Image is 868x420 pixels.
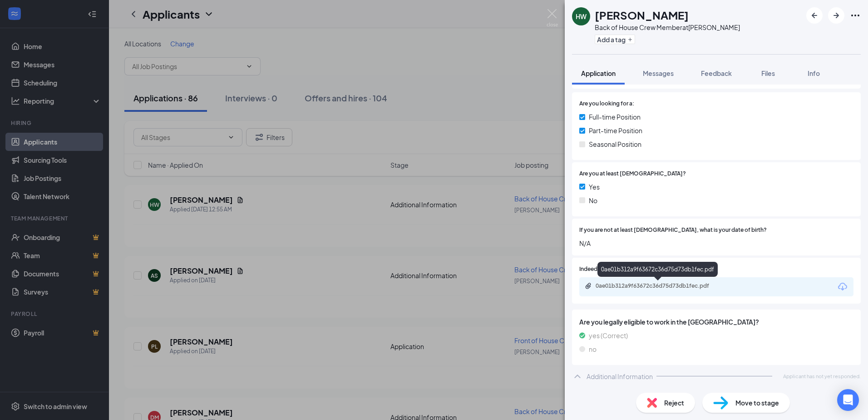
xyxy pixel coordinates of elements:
[587,372,653,381] div: Additional Information
[783,372,861,380] span: Applicant has not yet responded.
[585,282,732,291] a: Paperclip0ae01b312a9f63672c36d75d73db1fec.pdf
[643,69,674,77] span: Messages
[735,398,779,408] span: Move to stage
[761,69,775,77] span: Files
[809,10,820,21] svg: ArrowLeftNew
[595,23,740,32] div: Back of House Crew Member at [PERSON_NAME]
[579,100,634,108] span: Are you looking for a:
[579,265,619,274] span: Indeed Resume
[808,69,820,77] span: Info
[589,125,642,135] span: Part-time Position
[595,35,635,44] button: PlusAdd a tag
[579,226,767,235] span: If you are not at least [DEMOGRAPHIC_DATA], what is your date of birth?
[576,12,587,21] div: HW
[828,7,844,24] button: ArrowRight
[837,389,859,411] div: Open Intercom Messenger
[589,344,597,354] span: no
[701,69,732,77] span: Feedback
[579,317,853,327] span: Are you legally eligible to work in the [GEOGRAPHIC_DATA]?
[589,182,600,192] span: Yes
[579,238,853,248] span: N/A
[837,281,848,292] svg: Download
[806,7,823,24] button: ArrowLeftNew
[595,7,689,23] h1: [PERSON_NAME]
[597,262,718,277] div: 0ae01b312a9f63672c36d75d73db1fec.pdf
[589,112,641,122] span: Full-time Position
[572,371,583,382] svg: ChevronUp
[589,195,597,205] span: No
[831,10,842,21] svg: ArrowRight
[589,139,641,149] span: Seasonal Position
[596,282,723,290] div: 0ae01b312a9f63672c36d75d73db1fec.pdf
[585,282,592,290] svg: Paperclip
[664,398,684,408] span: Reject
[589,330,628,340] span: yes (Correct)
[627,37,633,42] svg: Plus
[579,170,686,178] span: Are you at least [DEMOGRAPHIC_DATA]?
[850,10,861,21] svg: Ellipses
[581,69,616,77] span: Application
